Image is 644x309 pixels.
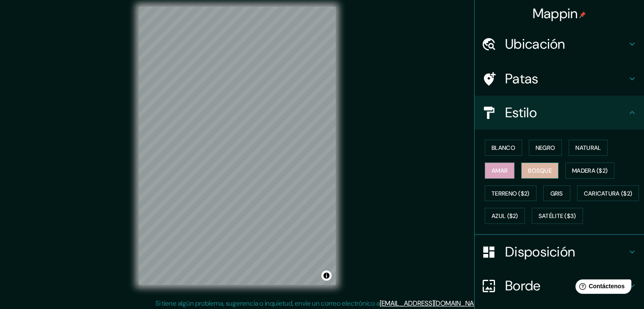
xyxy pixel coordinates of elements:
button: Bosque [521,163,558,179]
font: Satélite ($3) [539,212,576,220]
div: Ubicación [475,27,644,61]
font: Azul ($2) [492,212,518,220]
font: Natural [575,144,601,152]
font: Ubicación [505,35,565,53]
font: Terreno ($2) [492,190,530,197]
button: Caricatura ($2) [577,185,639,201]
font: Gris [550,190,563,197]
button: Natural [569,140,608,156]
font: Caricatura ($2) [584,190,633,197]
button: Gris [543,185,570,201]
div: Estilo [475,96,644,130]
iframe: Lanzador de widgets de ayuda [569,276,635,300]
font: Disposición [505,243,575,261]
button: Azul ($2) [485,208,525,224]
a: [EMAIL_ADDRESS][DOMAIN_NAME] [380,299,484,308]
img: pin-icon.png [579,11,586,18]
div: Patas [475,62,644,96]
font: Estilo [505,104,537,121]
font: Borde [505,277,541,295]
button: Terreno ($2) [485,185,536,201]
canvas: Mapa [139,7,336,285]
font: Si tiene algún problema, sugerencia o inquietud, envíe un correo electrónico a [155,299,380,308]
button: Madera ($2) [565,163,614,179]
font: Amar [492,167,508,174]
font: Madera ($2) [572,167,608,174]
button: Activar o desactivar atribución [321,270,332,281]
font: Bosque [528,167,552,174]
font: Patas [505,70,539,88]
font: Blanco [492,144,515,152]
button: Satélite ($3) [532,208,583,224]
button: Negro [529,140,562,156]
button: Blanco [485,140,522,156]
div: Borde [475,269,644,303]
button: Amar [485,163,514,179]
font: Negro [536,144,556,152]
div: Disposición [475,235,644,269]
font: Mappin [533,5,578,22]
